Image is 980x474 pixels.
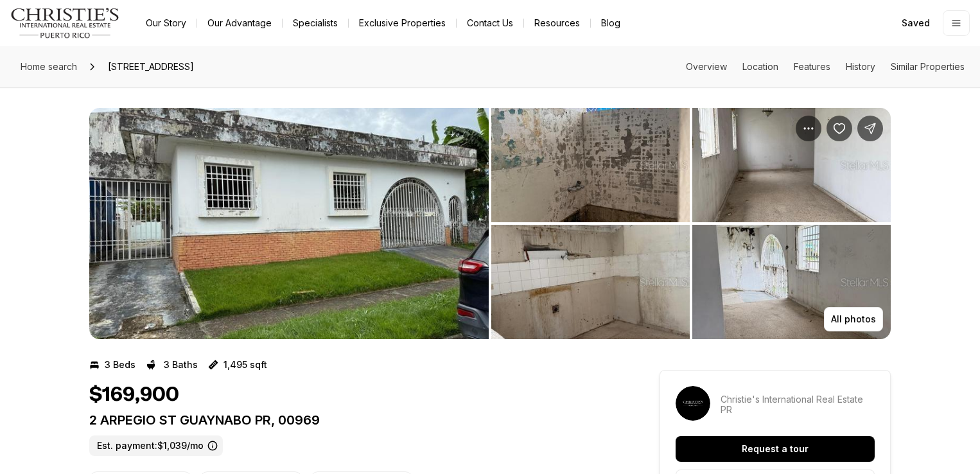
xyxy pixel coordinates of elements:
[524,14,590,32] a: Resources
[89,435,223,456] label: Est. payment: $1,039/mo
[796,116,821,141] button: Property options
[491,108,690,222] button: View image gallery
[89,108,489,339] button: View image gallery
[15,57,82,77] a: Home search
[491,108,891,339] li: 2 of 3
[686,62,965,72] nav: Page section menu
[827,116,852,141] button: Save Property: 2 ARPEGIO ST
[943,10,970,36] button: Open menu
[491,225,690,339] button: View image gallery
[894,10,938,36] a: Saved
[21,61,77,72] span: Home search
[692,225,891,339] button: View image gallery
[457,14,523,32] button: Contact Us
[824,307,883,331] button: All photos
[891,61,965,72] a: Skip to: Similar Properties
[89,108,489,339] li: 1 of 3
[676,436,875,462] button: Request a tour
[742,61,778,72] a: Skip to: Location
[692,108,891,222] button: View image gallery
[721,394,875,415] p: Christie's International Real Estate PR
[89,383,179,407] h1: $169,900
[831,314,876,324] p: All photos
[686,61,727,72] a: Skip to: Overview
[591,14,631,32] a: Blog
[223,360,267,370] p: 1,495 sqft
[89,412,613,428] p: 2 ARPEGIO ST GUAYNABO PR, 00969
[105,360,136,370] p: 3 Beds
[136,14,197,32] a: Our Story
[164,360,198,370] p: 3 Baths
[794,61,830,72] a: Skip to: Features
[902,18,930,28] span: Saved
[89,108,891,339] div: Listing Photos
[103,57,199,77] span: [STREET_ADDRESS]
[857,116,883,141] button: Share Property: 2 ARPEGIO ST
[10,8,120,39] img: logo
[742,444,809,454] p: Request a tour
[846,61,875,72] a: Skip to: History
[349,14,456,32] a: Exclusive Properties
[283,14,348,32] a: Specialists
[197,14,282,32] a: Our Advantage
